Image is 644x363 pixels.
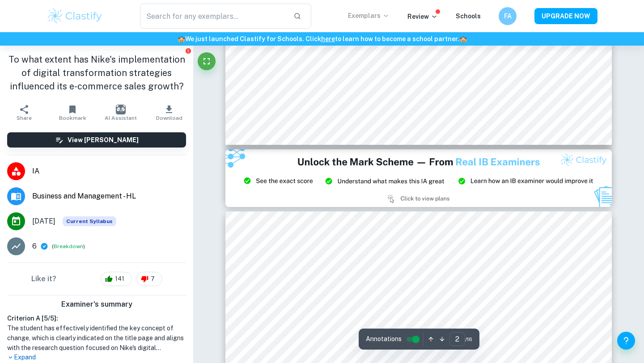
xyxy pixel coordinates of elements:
[32,241,37,252] p: 6
[97,100,145,125] button: AI Assistant
[116,105,126,114] img: AI Assistant
[63,216,116,226] div: This exemplar is based on the current syllabus. Feel free to refer to it for inspiration/ideas wh...
[68,135,139,145] h6: View [PERSON_NAME]
[110,274,129,283] span: 141
[499,7,517,25] button: FA
[185,47,191,54] button: Report issue
[4,299,190,310] h6: Examiner's summary
[321,35,335,42] a: here
[140,4,286,29] input: Search for any exemplars...
[32,216,55,227] span: [DATE]
[198,52,216,70] button: Fullscreen
[178,35,185,42] span: 🏫
[348,11,390,21] p: Exemplars
[156,115,182,121] span: Download
[63,216,116,226] span: Current Syllabus
[47,7,103,25] img: Clastify logo
[52,242,85,251] span: ( )
[146,274,160,283] span: 7
[17,115,32,121] span: Share
[136,272,162,286] div: 7
[101,272,132,286] div: 141
[54,242,83,250] button: Breakdown
[105,115,137,121] span: AI Assistant
[48,100,97,125] button: Bookmark
[31,274,56,284] h6: Like it?
[7,323,186,353] h1: The student has effectively identified the key concept of change, which is clearly indicated on t...
[456,13,481,20] a: Schools
[407,12,438,21] p: Review
[7,353,186,362] p: Expand
[534,8,597,24] button: UPGRADE NOW
[7,313,186,323] h6: Criterion A [ 5 / 5 ]:
[7,132,186,148] button: View [PERSON_NAME]
[465,335,472,343] span: / 16
[7,53,186,93] h1: To what extent has Nike's implementation of digital transformation strategies influenced its e-co...
[32,166,186,177] span: IA
[503,11,513,21] h6: FA
[225,149,612,207] img: Ad
[32,191,186,202] span: Business and Management - HL
[59,115,86,121] span: Bookmark
[145,100,193,125] button: Download
[366,334,402,344] span: Annotations
[617,332,635,350] button: Help and Feedback
[459,35,467,42] span: 🏫
[2,34,642,44] h6: We just launched Clastify for Schools. Click to learn how to become a school partner.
